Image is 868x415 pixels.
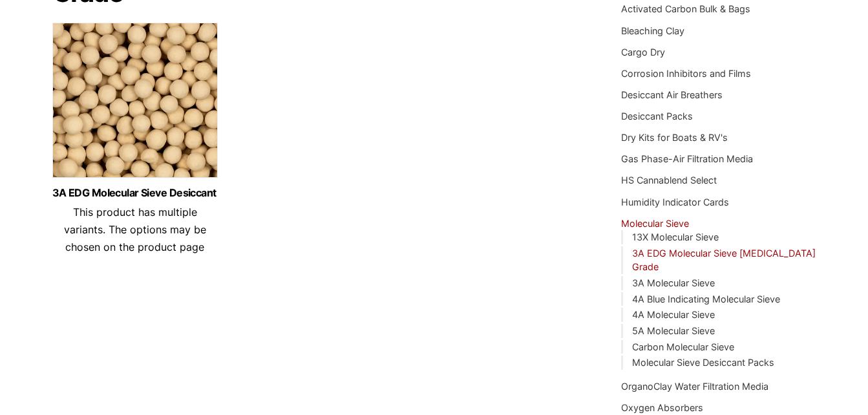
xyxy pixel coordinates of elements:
[621,381,768,392] a: OrganoClay Water Filtration Media
[632,277,715,288] a: 3A Molecular Sieve
[621,89,723,100] a: Desiccant Air Breathers
[621,25,684,36] a: Bleaching Clay
[632,309,715,320] a: 4A Molecular Sieve
[621,68,751,79] a: Corrosion Inhibitors and Films
[621,3,750,14] a: Activated Carbon Bulk & Bags
[621,153,753,164] a: Gas Phase-Air Filtration Media
[621,402,703,413] a: Oxygen Absorbers
[632,293,780,304] a: 4A Blue Indicating Molecular Sieve
[632,248,816,273] a: 3A EDG Molecular Sieve [MEDICAL_DATA] Grade
[632,357,774,368] a: Molecular Sieve Desiccant Packs
[64,206,206,253] span: This product has multiple variants. The options may be chosen on the product page
[621,175,717,186] a: HS Cannablend Select
[632,341,734,352] a: Carbon Molecular Sieve
[621,47,665,58] a: Cargo Dry
[52,187,218,198] a: 3A EDG Molecular Sieve Desiccant
[621,111,693,122] a: Desiccant Packs
[621,197,729,207] a: Humidity Indicator Cards
[621,218,689,229] a: Molecular Sieve
[621,132,728,143] a: Dry Kits for Boats & RV's
[632,325,715,336] a: 5A Molecular Sieve
[632,231,719,242] a: 13X Molecular Sieve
